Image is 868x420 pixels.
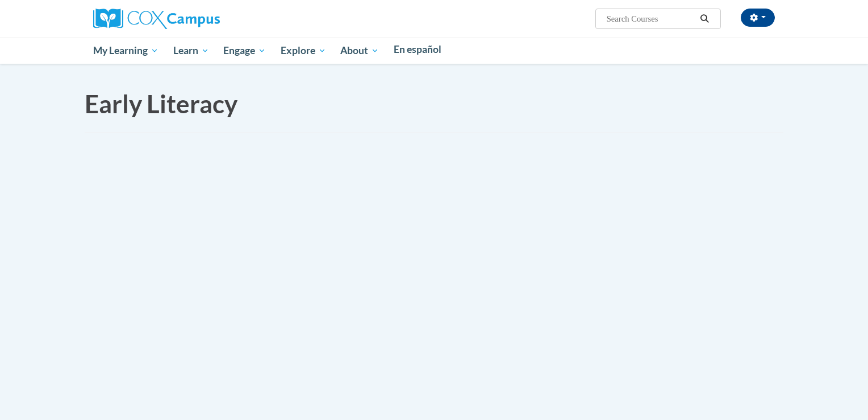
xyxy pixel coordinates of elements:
[394,43,441,55] span: En español
[85,89,237,118] span: Early Literacy
[696,12,713,26] button: Search
[700,15,710,23] i: 
[340,44,379,57] span: About
[93,44,158,57] span: My Learning
[333,38,387,64] a: About
[93,9,220,29] img: Cox Campus
[741,9,775,27] button: Account Settings
[606,12,696,26] input: Search Courses
[86,38,166,64] a: My Learning
[166,38,216,64] a: Learn
[216,38,273,64] a: Engage
[386,38,449,61] a: En español
[173,44,209,57] span: Learn
[273,38,333,64] a: Explore
[76,38,792,64] div: Main menu
[93,13,220,23] a: Cox Campus
[223,44,266,57] span: Engage
[281,44,326,57] span: Explore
